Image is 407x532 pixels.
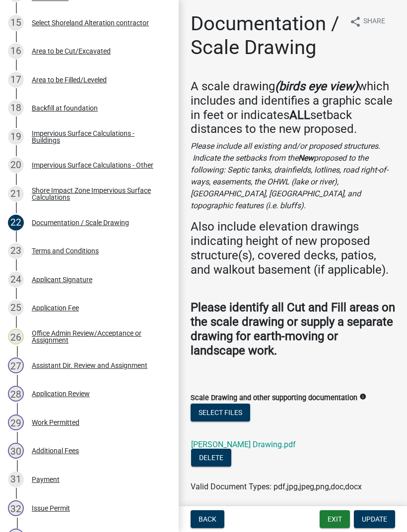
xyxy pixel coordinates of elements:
[363,16,385,28] span: Share
[8,72,24,88] div: 17
[32,390,90,397] div: Application Review
[8,386,24,402] div: 28
[32,505,70,512] div: Issue Permit
[32,447,79,454] div: Additional Fees
[191,141,388,210] i: Please include all existing and/or proposed structures. Indicate the setbacks from the proposed t...
[32,419,79,426] div: Work Permitted
[32,48,111,55] div: Area to be Cut/Excavated
[32,304,79,311] div: Application Fee
[8,215,24,231] div: 22
[8,157,24,173] div: 20
[191,395,357,402] label: Scale Drawing and other supporting documentation
[320,510,350,528] button: Exit
[32,105,98,112] div: Backfill at foundation
[32,247,99,254] div: Terms and Conditions
[32,187,163,201] div: Shore Impact Zone Impervious Surface Calculations
[191,449,231,467] button: Delete
[32,19,149,26] div: Select Shoreland Alteration contractor
[8,414,24,430] div: 29
[191,12,341,59] h1: Documentation / Scale Drawing
[354,510,395,528] button: Update
[359,393,366,400] i: info
[8,500,24,516] div: 32
[298,153,314,163] strong: New
[32,219,129,226] div: Documentation / Scale Drawing
[349,16,361,28] i: share
[8,15,24,31] div: 15
[32,130,163,144] div: Impervious Surface Calculations - Buildings
[191,510,224,528] button: Back
[8,243,24,259] div: 23
[8,443,24,459] div: 30
[32,276,92,283] div: Applicant Signature
[8,100,24,116] div: 18
[191,482,362,491] span: Valid Document Types: pdf,jpg,jpeg,png,doc,docx
[289,108,310,122] strong: ALL
[8,472,24,487] div: 31
[362,515,387,523] span: Update
[199,515,216,523] span: Back
[275,79,358,93] strong: (birds eye view)
[8,272,24,288] div: 24
[191,300,395,357] strong: Please identify all Cut and Fill areas on the scale drawing or supply a separate drawing for eart...
[8,357,24,373] div: 27
[32,362,147,369] div: Assistant Dir. Review and Assignment
[32,76,107,83] div: Area to be Filled/Leveled
[32,330,163,344] div: Office Admin Review/Acceptance or Assignment
[8,43,24,59] div: 16
[191,454,231,463] wm-modal-confirm: Delete Document
[8,329,24,345] div: 26
[8,300,24,316] div: 25
[32,162,153,169] div: Impervious Surface Calculations - Other
[191,440,296,449] a: [PERSON_NAME] Drawing.pdf
[8,186,24,202] div: 21
[32,476,60,483] div: Payment
[8,129,24,145] div: 19
[341,12,393,31] button: shareShare
[191,220,395,277] h4: Also include elevation drawings indicating height of new proposed structure(s), covered decks, pa...
[191,79,395,136] h4: A scale drawing which includes and identifies a graphic scale in feet or indicates setback distan...
[191,404,250,421] button: Select files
